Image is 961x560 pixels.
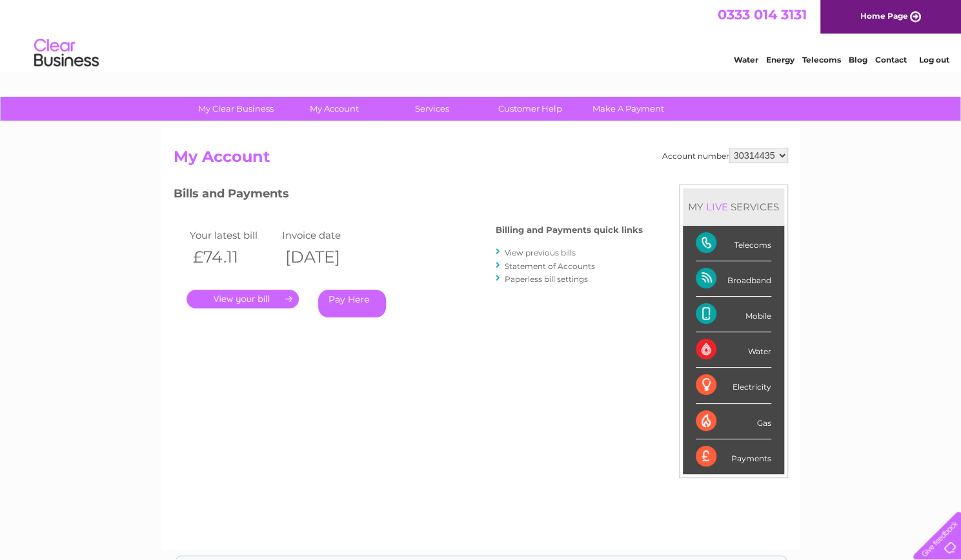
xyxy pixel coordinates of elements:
a: . [187,290,299,308]
div: Mobile [696,297,771,332]
div: Clear Business is a trading name of Verastar Limited (registered in [GEOGRAPHIC_DATA] No. 3667643... [176,7,786,63]
div: Gas [696,404,771,439]
a: 0333 014 3131 [718,6,807,23]
a: Log out [918,55,949,65]
div: LIVE [703,201,731,213]
a: My Clear Business [183,97,289,121]
td: Your latest bill [187,226,279,244]
a: Customer Help [477,97,583,121]
th: [DATE] [279,244,372,270]
img: logo.png [34,34,99,73]
div: Telecoms [696,226,771,261]
a: Water [734,55,758,65]
div: MY SERVICES [683,188,784,225]
a: View previous bills [505,248,576,257]
h3: Bills and Payments [174,185,643,207]
td: Invoice date [279,226,372,244]
h4: Billing and Payments quick links [496,225,643,235]
a: Blog [849,55,867,65]
th: £74.11 [187,244,279,270]
a: Services [379,97,485,121]
div: Payments [696,439,771,474]
a: Make A Payment [575,97,682,121]
div: Broadband [696,261,771,297]
div: Electricity [696,368,771,403]
a: My Account [281,97,387,121]
a: Telecoms [802,55,841,65]
a: Energy [766,55,794,65]
a: Paperless bill settings [505,274,588,284]
a: Contact [875,55,907,65]
div: Account number [662,148,788,163]
h2: My Account [174,148,788,172]
a: Statement of Accounts [505,261,595,271]
div: Water [696,332,771,368]
a: Pay Here [318,290,386,317]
